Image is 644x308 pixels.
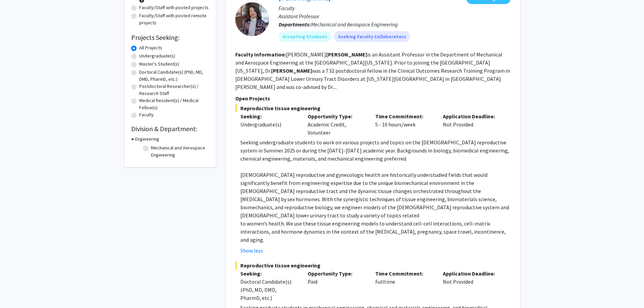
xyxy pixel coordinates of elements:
[139,83,209,97] label: Postdoctoral Researcher(s) / Research Staff
[438,112,505,137] div: Not Provided
[235,94,510,102] p: Open Projects
[279,31,331,42] mat-chip: Accepting Students
[240,269,298,278] p: Seeking:
[303,269,370,302] div: Paid
[235,51,286,58] b: Faculty Information:
[235,104,510,112] span: Reproductive tissue engineering
[240,120,298,128] div: Undergraduate(s)
[370,269,438,302] div: Fulltime
[375,112,433,120] p: Time Commitment:
[235,261,510,269] span: Reproductive tissue engineering
[375,269,433,278] p: Time Commitment:
[311,21,398,28] span: Mechanical and Aerospace Engineering
[139,97,209,111] label: Medical Resident(s) / Medical Fellow(s)
[139,12,209,26] label: Faculty/Staff with posted remote projects
[135,136,159,143] h3: Engineering
[443,269,500,278] p: Application Deadline:
[370,112,438,137] div: 5 - 10 hours/week
[308,269,365,278] p: Opportunity Type:
[139,69,209,83] label: Doctoral Candidate(s) (PhD, MD, DMD, PharmD, etc.)
[334,31,410,42] mat-chip: Seeking Faculty Collaborators
[240,138,510,163] p: Seeking undergraduate students to work on various projects and topics on the [DEMOGRAPHIC_DATA] r...
[271,67,312,74] b: [PERSON_NAME]
[438,269,505,302] div: Not Provided
[5,278,29,303] iframe: Chat
[279,4,510,12] p: Faculty
[131,33,209,42] h2: Projects Seeking:
[279,21,311,28] b: Departments:
[139,4,209,11] label: Faculty/Staff with posted projects
[139,52,175,60] label: Undergraduate(s)
[235,51,510,90] fg-read-more: [PERSON_NAME] is an Assistant Professor in the Department of Mechanical and Aerospace Engineering...
[240,171,510,219] p: [DEMOGRAPHIC_DATA] reproductive and gynecologic health are historically understudied fields that ...
[443,112,500,120] p: Application Deadline:
[151,144,207,159] label: Mechanical and Aerospace Engineering
[139,61,179,68] label: Master's Student(s)
[240,219,510,244] p: to women’s health. We use these tissue engineering models to understand cell-cell interactions, c...
[131,125,209,133] h2: Division & Department:
[326,51,367,58] b: [PERSON_NAME]
[240,246,263,255] button: Show less
[303,112,370,137] div: Academic Credit, Volunteer
[240,112,298,120] p: Seeking:
[279,12,510,20] p: Assistant Professor
[240,278,298,302] div: Doctoral Candidate(s) (PhD, MD, DMD, PharmD, etc.)
[308,112,365,120] p: Opportunity Type:
[139,111,154,118] label: Faculty
[139,44,162,51] label: All Projects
